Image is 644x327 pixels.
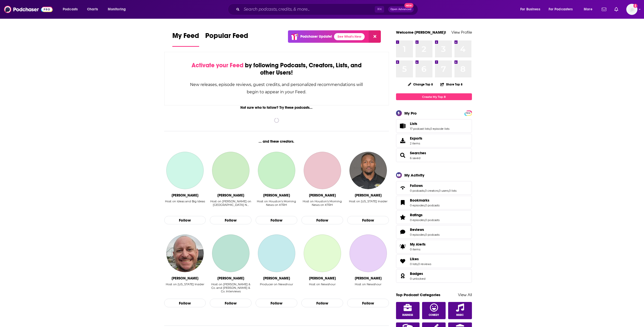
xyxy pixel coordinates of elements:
div: Host on Michigan Insider [349,200,387,210]
a: View All [458,292,472,297]
a: Jimmy Barrett [258,152,295,189]
div: Sam Webb [355,193,382,198]
span: , [448,189,449,192]
span: PRO [465,111,471,115]
span: , [425,218,425,222]
span: Likes [410,257,419,261]
button: Follow [164,299,206,307]
button: open menu [517,5,547,13]
a: Ellis Palmer [258,234,295,272]
span: 2 items [410,142,422,145]
a: Create My Top 8 [396,93,472,100]
a: Popular Feed [205,31,248,47]
div: Jon Justice [217,193,244,198]
div: Tim Franks [355,276,382,280]
svg: Email not verified [633,4,637,8]
a: Top Podcast Categories [396,292,440,297]
span: Exports [410,136,422,141]
a: Bookmarks [410,198,440,203]
a: 0 lists [410,262,418,266]
span: Ratings [410,213,423,217]
a: 0 episodes [410,204,425,207]
div: Host on Michigan Insider [166,282,204,293]
img: Ira Weintraub [166,234,204,272]
a: Nahlah Ayed [166,152,204,189]
a: Lists [410,121,449,126]
div: Shara Fryer [309,193,336,198]
button: Follow [301,216,343,225]
span: Badges [410,271,423,276]
span: Follows [396,181,472,195]
img: Podchaser - Follow, Share and Rate Podcasts [4,5,53,14]
div: Host on Houston's Morning News on KTRH [256,200,297,210]
span: Monitoring [108,6,126,13]
button: open menu [59,5,84,13]
div: Host on Newshour [309,282,336,286]
div: My Activity [404,173,424,178]
div: Host on [US_STATE] Insider [166,282,204,286]
a: 0 episode lists [430,127,449,130]
a: Badges [410,271,425,276]
a: 0 lists [449,189,456,192]
span: Reviews [396,225,472,239]
a: Lists [398,122,408,129]
span: , [425,204,425,207]
div: Host on Jon Justice on Twin Cities N… [210,200,252,210]
span: More [584,6,592,13]
div: Host on [PERSON_NAME] on [GEOGRAPHIC_DATA] N… [210,200,252,207]
a: 0 episodes [410,233,425,236]
span: Bookmarks [396,196,472,209]
a: Bookmarks [398,199,408,206]
div: Ira Weintraub [172,276,198,280]
a: Follows [410,183,456,188]
div: Nahlah Ayed [172,193,198,198]
span: For Business [520,6,540,13]
span: My Alerts [398,243,408,250]
span: Business [402,314,413,317]
span: Searches [410,151,426,155]
div: Host on Houston's Morning News on KTRH [301,200,343,207]
a: Comedy [422,302,446,319]
a: Show notifications dropdown [600,5,608,14]
button: Follow [347,216,389,225]
div: Producer on Newshour [260,282,293,293]
span: Logged in as EllaRoseMurphy [626,4,637,15]
span: , [425,233,425,236]
span: My Feed [172,31,199,43]
div: New releases, episode reviews, guest credits, and personalized recommendations will begin to appe... [190,81,364,96]
div: Host on Houston's Morning News on KTRH [301,200,343,210]
span: Charts [87,6,98,13]
span: Badges [396,269,472,283]
div: Search podcasts, credits, & more... [233,4,423,15]
div: Not sure who to follow? Try these podcasts... [164,105,389,110]
div: Ellis Palmer [263,276,290,280]
a: 0 podcasts [425,233,440,236]
a: Badges [398,272,408,279]
button: Follow [164,216,206,225]
a: Likes [410,257,431,261]
a: 0 reviews [418,262,431,266]
a: Music [448,302,472,319]
div: My Pro [404,111,417,116]
div: Brian Byers [217,276,244,280]
a: My Alerts [396,240,472,253]
button: Follow [256,299,297,307]
img: User Profile [626,4,637,15]
a: Likes [398,258,408,265]
a: Exports [396,134,472,147]
span: Popular Feed [205,31,248,43]
button: Show profile menu [626,4,637,15]
a: 0 users [439,189,448,192]
div: Host on [US_STATE] Insider [349,200,387,203]
button: Follow [256,216,297,225]
span: For Podcasters [549,6,573,13]
a: See What's New [334,33,365,40]
a: 0 episodes [410,218,425,222]
a: Welcome [PERSON_NAME]! [396,30,446,35]
div: Host on Newshour [355,282,381,286]
a: My Feed [172,31,199,47]
a: 0 podcasts [425,204,440,207]
button: Open AdvancedNew [388,6,414,12]
div: Host on Newshour [355,282,381,293]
